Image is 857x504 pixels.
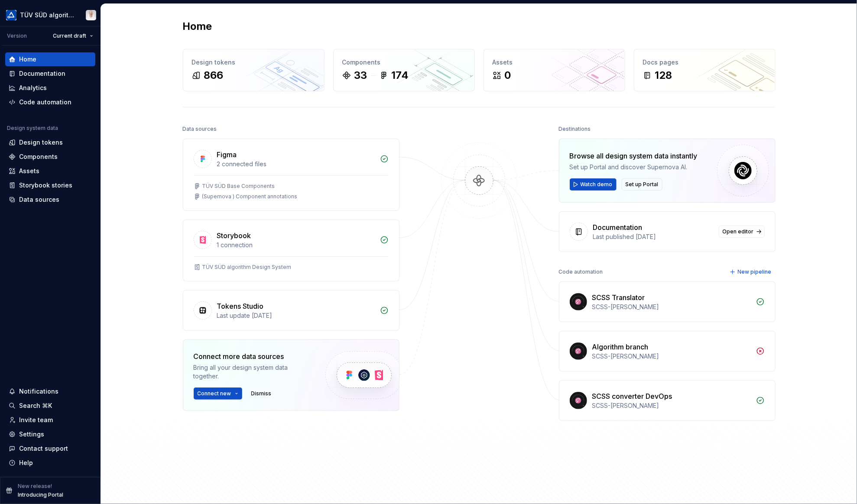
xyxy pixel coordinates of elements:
[19,152,58,161] div: Components
[570,151,698,161] div: Browse all design system data instantly
[194,351,311,362] div: Connect more data sources
[217,160,375,168] div: 2 connected files
[592,401,751,410] div: SCSS-[PERSON_NAME]
[217,230,251,241] div: Storybook
[342,58,466,67] div: Components
[19,55,36,64] div: Home
[19,387,58,396] div: Notifications
[19,444,68,453] div: Contact support
[19,181,72,190] div: Storybook stories
[19,416,53,424] div: Invite team
[5,456,95,470] button: Help
[19,459,33,467] div: Help
[634,49,776,91] a: Docs pages128
[202,193,298,200] div: (Supernova ) Component annotations
[5,67,95,81] a: Documentation
[5,178,95,192] a: Storybook stories
[5,193,95,207] a: Data sources
[392,68,409,82] div: 174
[217,149,237,160] div: Figma
[592,303,751,311] div: SCSS-[PERSON_NAME]
[19,167,39,175] div: Assets
[18,491,63,498] p: Introducing Portal
[493,58,616,67] div: Assets
[86,10,96,20] img: Marco Schäfer
[53,32,86,39] span: Current draft
[723,228,754,235] span: Open editor
[559,266,603,278] div: Code automation
[592,352,751,361] div: SCSS-[PERSON_NAME]
[592,292,645,303] div: SCSS Translator
[183,139,399,211] a: Figma2 connected filesTÜV SÜD Base Components(Supernova ) Component annotations
[247,388,276,400] button: Dismiss
[5,150,95,164] a: Components
[19,401,52,410] div: Search ⌘K
[738,268,772,275] span: New pipeline
[183,220,399,281] a: Storybook1 connectionTÜV SÜD algorithm Design System
[19,84,47,92] div: Analytics
[505,68,511,82] div: 0
[19,430,44,439] div: Settings
[7,125,58,132] div: Design system data
[719,226,765,238] a: Open editor
[727,266,776,278] button: New pipeline
[5,136,95,149] a: Design tokens
[622,178,662,191] button: Set up Portal
[5,52,95,66] a: Home
[7,32,27,39] div: Version
[5,413,95,427] a: Invite team
[183,19,212,33] h2: Home
[19,138,63,147] div: Design tokens
[19,69,65,78] div: Documentation
[5,442,95,456] button: Contact support
[5,164,95,178] a: Assets
[20,11,75,19] div: TÜV SÜD algorithm
[333,49,475,91] a: Components33174
[592,391,672,401] div: SCSS converter DevOps
[183,290,399,331] a: Tokens StudioLast update [DATE]
[204,68,224,82] div: 866
[593,233,714,241] div: Last published [DATE]
[202,183,275,190] div: TÜV SÜD Base Components
[192,58,315,67] div: Design tokens
[194,388,242,400] button: Connect new
[354,68,367,82] div: 33
[2,6,99,24] button: TÜV SÜD algorithmMarco Schäfer
[581,181,613,188] span: Watch demo
[202,264,292,271] div: TÜV SÜD algorithm Design System
[217,311,375,320] div: Last update [DATE]
[217,301,264,311] div: Tokens Studio
[19,98,71,107] div: Code automation
[183,49,325,91] a: Design tokens866
[5,81,95,95] a: Analytics
[217,241,375,249] div: 1 connection
[570,163,698,171] div: Set up Portal and discover Supernova AI.
[593,222,643,233] div: Documentation
[49,30,97,42] button: Current draft
[5,399,95,413] button: Search ⌘K
[592,342,649,352] div: Algorithm branch
[655,68,672,82] div: 128
[198,390,231,397] span: Connect new
[5,384,95,398] button: Notifications
[194,363,311,381] div: Bring all your design system data together.
[5,95,95,109] a: Code automation
[183,123,217,135] div: Data sources
[19,195,59,204] div: Data sources
[570,178,617,191] button: Watch demo
[6,10,16,20] img: b580ff83-5aa9-44e3-bf1e-f2d94e587a2d.png
[643,58,766,67] div: Docs pages
[251,390,272,397] span: Dismiss
[626,181,659,188] span: Set up Portal
[18,483,52,490] p: New release!
[5,427,95,441] a: Settings
[559,123,591,135] div: Destinations
[484,49,625,91] a: Assets0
